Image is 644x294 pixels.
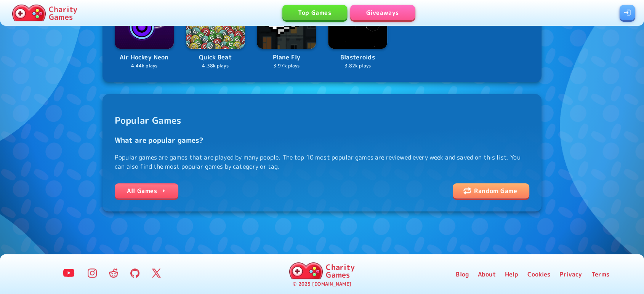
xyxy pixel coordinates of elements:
[9,3,80,23] a: Charity Games
[328,62,387,70] p: 3.82k plays
[478,270,496,279] a: About
[49,5,77,21] p: Charity Games
[115,135,529,145] h3: What are popular games?
[109,268,118,278] img: Reddit Logo
[328,53,387,62] p: Blasteroids
[152,268,161,278] img: Twitter Logo
[350,5,415,20] a: Giveaways
[293,281,351,288] p: © 2025 [DOMAIN_NAME]
[186,62,245,70] p: 4.38k plays
[559,270,582,279] a: Privacy
[326,263,354,278] p: Charity Games
[257,62,316,70] p: 3.97k plays
[456,270,469,279] a: Blog
[115,113,529,127] h2: Popular Games
[289,262,323,279] img: Charity.Games
[505,270,519,279] a: Help
[115,62,174,70] p: 4.44k plays
[463,187,471,195] img: shuffle icon
[12,5,46,21] img: Charity.Games
[453,183,529,198] a: shuffle iconRandom Game
[591,270,609,279] a: Terms
[130,268,139,278] img: GitHub Logo
[115,183,178,198] a: All Games
[115,106,529,171] span: Popular games are games that are played by many people. The top 10 most popular games are reviewe...
[115,53,174,62] p: Air Hockey Neon
[257,53,316,62] p: Plane Fly
[527,270,550,279] a: Cookies
[286,261,357,281] a: Charity Games
[282,5,347,20] a: Top Games
[186,53,245,62] p: Quick Beat
[88,268,97,278] img: Instagram Logo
